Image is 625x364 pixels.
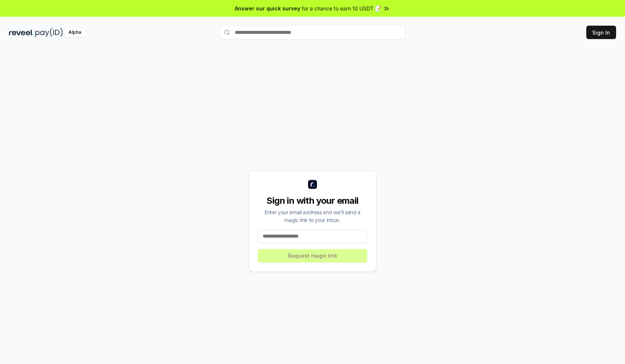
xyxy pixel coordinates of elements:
[586,26,616,39] button: Sign In
[258,208,367,224] div: Enter your email address and we’ll send a magic link to your inbox.
[302,4,381,12] span: for a chance to earn 10 USDT 📝
[235,4,300,12] span: Answer our quick survey
[258,195,367,207] div: Sign in with your email
[308,180,317,189] img: logo_small
[9,28,34,37] img: reveel_dark
[35,28,63,37] img: pay_id
[64,28,85,37] div: Alpha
